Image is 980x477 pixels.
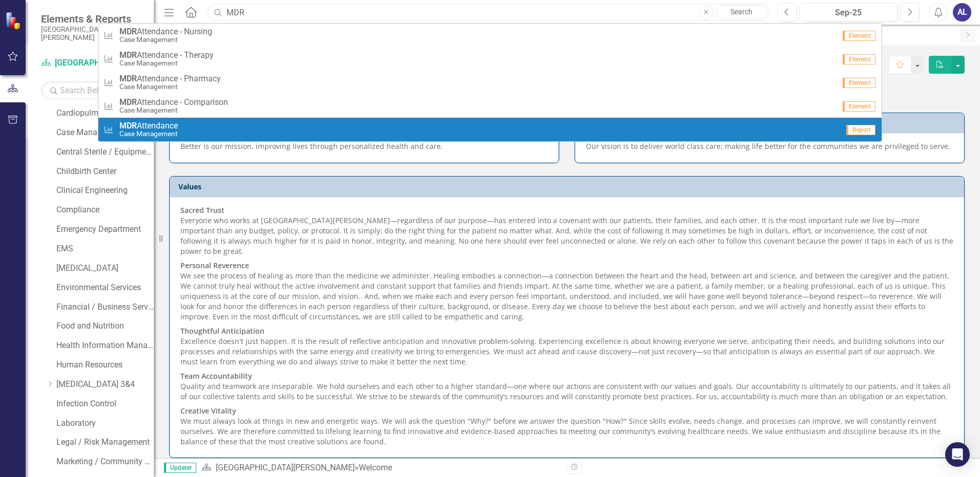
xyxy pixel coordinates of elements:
a: [MEDICAL_DATA] 3&4 [56,379,154,391]
strong: Sacred Trust [180,205,224,215]
small: Case Management [119,59,214,67]
small: Case Management [119,106,228,114]
a: [GEOGRAPHIC_DATA][PERSON_NAME] [41,57,144,69]
strong: Thoughtful Anticipation [180,326,264,336]
button: Sep-25 [800,3,897,21]
a: Health Information Management [56,340,154,352]
a: Food and Nutrition [56,320,154,332]
input: Search Below... [41,81,144,99]
h3: Values [178,183,959,190]
span: Attendance - Therapy [119,51,214,60]
a: Attendance - NursingCase ManagementElement [98,24,882,47]
span: Updater [164,463,196,473]
div: » [201,462,559,474]
a: Environmental Services [56,282,154,294]
input: Search ClearPoint... [208,4,770,21]
a: Case Management [56,127,154,139]
a: Laboratory [56,418,154,429]
span: Element [843,101,875,112]
a: Emergency Department [56,224,154,235]
img: ClearPoint Strategy [5,12,23,30]
a: [GEOGRAPHIC_DATA][PERSON_NAME] [216,463,355,472]
a: Legal / Risk Management [56,437,154,448]
a: Financial / Business Services [56,301,154,313]
a: Infection Control [56,398,154,410]
span: Elements & Reports [41,13,144,25]
a: Search [716,5,767,19]
button: AL [953,3,971,21]
p: We see the process of healing as more than the medicine we administer. Healing embodies a connect... [180,258,953,324]
a: Childbirth Center [56,166,154,178]
div: Open Intercom Messenger [945,442,970,467]
a: Attendance - TherapyCase ManagementElement [98,47,882,71]
a: Compliance [56,204,154,216]
span: Element [843,54,875,64]
a: [MEDICAL_DATA] [56,263,154,274]
a: Attendance - ComparisonCase ManagementElement [98,94,882,118]
small: [GEOGRAPHIC_DATA][PERSON_NAME] [41,25,144,42]
a: Central Sterile / Equipment Distribution [56,146,154,158]
p: Quality and teamwork are inseparable. We hold ourselves and each other to a higher standard—one w... [180,369,953,404]
strong: Creative Vitality [180,406,236,416]
div: Welcome [359,463,392,472]
span: Attendance - Comparison [119,98,228,107]
small: Case Management [119,130,178,138]
span: Element [843,31,875,41]
a: Human Resources [56,359,154,371]
p: Everyone who works at [GEOGRAPHIC_DATA][PERSON_NAME]—regardless of our purpose—has entered into a... [180,205,953,258]
p: We must always look at things in new and energetic ways. We will ask the question "Why?" before w... [180,404,953,447]
small: Case Management [119,83,221,91]
a: AttendanceCase ManagementReport [98,118,882,141]
span: Attendance - Pharmacy [119,74,221,83]
p: Our vision is to deliver world class care; making life better for the communities we are privileg... [586,141,953,151]
strong: Team Accountability [180,371,252,381]
div: Sep-25 [803,7,894,19]
span: Attendance [119,121,178,131]
p: Excellence doesn't just happen. It is the result of reflective anticipation and innovative proble... [180,324,953,369]
a: EMS [56,243,154,255]
small: Case Management [119,36,212,44]
span: Attendance - Nursing [119,27,212,36]
strong: Personal Reverence [180,261,249,270]
span: Report [846,125,875,135]
a: Marketing / Community Services [56,456,154,468]
a: Clinical Engineering [56,185,154,197]
span: Element [843,78,875,88]
p: Better is our mission, improving lives through personalized health and care. [180,141,548,151]
a: Attendance - PharmacyCase ManagementElement [98,71,882,94]
a: Cardiopulmonary [56,107,154,119]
